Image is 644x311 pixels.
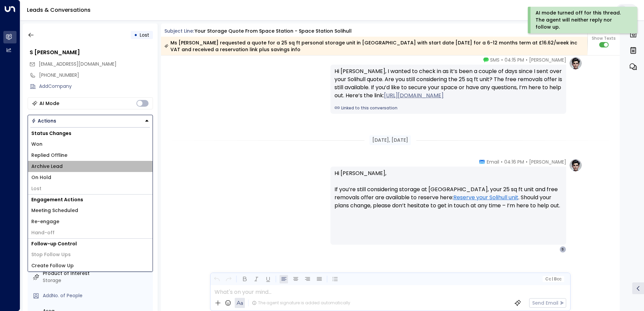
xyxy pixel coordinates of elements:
[334,67,562,100] div: Hi [PERSON_NAME], I wanted to check in as it’s been a couple of days since I sent over your Solih...
[559,246,566,253] div: S
[384,92,444,100] a: [URL][DOMAIN_NAME]
[28,239,153,249] h1: Follow-up Control
[39,100,59,107] div: AI Mode
[39,83,153,90] div: AddCompany
[164,28,194,34] span: Subject Line:
[542,276,564,282] button: Cc|Bcc
[487,159,499,165] span: Email
[334,105,562,111] a: Linked to this conversation
[526,159,527,165] span: •
[43,277,150,284] div: Storage
[213,275,221,283] button: Undo
[252,300,350,306] div: The agent signature is added automatically
[545,277,561,281] span: Cc Bcc
[529,159,566,165] span: [PERSON_NAME]
[31,163,63,170] span: Archive Lead
[224,275,233,283] button: Redo
[490,57,500,63] span: SMS
[505,57,524,63] span: 04:15 PM
[140,32,149,38] span: Lost
[195,28,352,35] div: Your storage quote from Space Station - Space Station Solihull
[31,185,41,192] span: Lost
[28,128,153,139] h1: Status Changes
[31,141,42,148] span: Won
[504,159,524,165] span: 04:16 PM
[39,72,153,79] div: [PHONE_NUMBER]
[569,57,582,70] img: profile-logo.png
[28,115,153,127] div: Button group with a nested menu
[569,159,582,172] img: profile-logo.png
[27,6,91,14] a: Leads & Conversations
[526,57,527,63] span: •
[453,194,518,202] a: Reserve your Solihull unit
[31,251,71,258] span: Stop Follow Ups
[501,57,503,63] span: •
[334,169,562,218] p: Hi [PERSON_NAME], If you’re still considering storage at [GEOGRAPHIC_DATA], your 25 sq ft unit an...
[39,61,117,68] span: suehxst@googlemail.com
[31,118,56,124] div: Actions
[28,195,153,205] h1: Engagement Actions
[28,115,153,127] button: Actions
[31,207,78,214] span: Meeting Scheduled
[31,152,67,159] span: Replied Offline
[43,292,150,299] div: AddNo. of People
[164,39,584,53] div: Ms [PERSON_NAME] requested a quote for a 25 sq ft personal storage unit in [GEOGRAPHIC_DATA] with...
[592,35,616,41] span: Show Texts
[31,218,59,225] span: Re-engage
[31,174,51,181] span: On Hold
[30,48,153,57] div: S [PERSON_NAME]
[31,262,74,269] span: Create Follow Up
[134,29,137,41] div: •
[43,270,150,277] label: Product of Interest
[536,9,628,31] div: AI mode turned off for this thread. The agent will neither reply nor follow up.
[369,135,411,145] div: [DATE], [DATE]
[529,57,566,63] span: [PERSON_NAME]
[39,61,117,67] span: [EMAIL_ADDRESS][DOMAIN_NAME]
[31,229,55,236] span: Hand-off
[552,277,553,281] span: |
[501,159,503,165] span: •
